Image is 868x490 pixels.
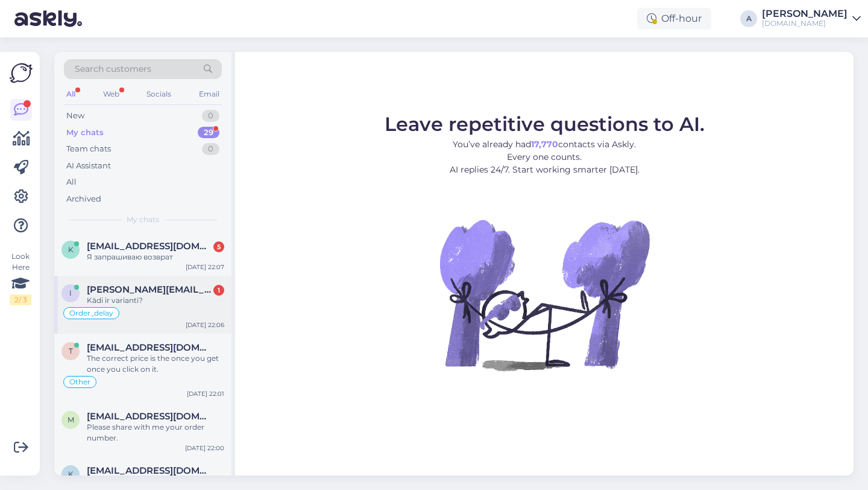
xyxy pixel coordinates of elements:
[10,294,31,305] div: 2 / 3
[87,342,212,353] span: taiffu@hotmail.com
[186,262,224,272] div: [DATE] 22:07
[68,245,74,254] span: k
[740,10,757,27] div: A
[69,346,73,355] span: t
[87,353,224,375] div: The correct price is the once you get once you click on it.
[10,251,31,305] div: Look Here
[197,86,222,102] div: Email
[66,193,101,205] div: Archived
[385,112,705,136] span: Leave repetitive questions to AI.
[87,411,212,422] span: markuslokk@gmail.com
[198,127,219,139] div: 29
[187,389,224,398] div: [DATE] 22:01
[762,9,848,19] div: [PERSON_NAME]
[87,422,224,444] div: Please share with me your order number.
[87,252,224,262] div: Я запрашиваю возврат
[186,320,224,329] div: [DATE] 22:06
[87,465,212,476] span: kallekenk1@outlook.com
[185,444,224,453] div: [DATE] 22:00
[68,415,74,424] span: m
[68,469,74,479] span: k
[87,295,224,306] div: Kādi ir varianti?
[127,214,159,225] span: My chats
[69,288,72,297] span: i
[87,284,212,295] span: inga-kun@inbox.lv
[531,139,558,150] b: 17,770
[101,86,122,102] div: Web
[385,138,705,176] p: You’ve already had contacts via Askly. Every one counts. AI replies 24/7. Start working smarter [...
[66,127,104,139] div: My chats
[436,186,653,403] img: No Chat active
[762,19,848,28] div: [DOMAIN_NAME]
[69,310,113,317] span: Order_delay
[202,143,219,155] div: 0
[202,110,219,122] div: 0
[10,62,33,84] img: Askly Logo
[87,241,212,252] span: kortenodcc@gmail.com
[64,86,78,102] div: All
[75,63,151,75] span: Search customers
[144,86,174,102] div: Socials
[637,8,711,30] div: Off-hour
[69,378,90,386] span: Other
[66,110,84,122] div: New
[66,143,111,155] div: Team chats
[213,285,224,296] div: 1
[762,9,861,28] a: [PERSON_NAME][DOMAIN_NAME]
[66,160,111,172] div: AI Assistant
[213,241,224,252] div: 5
[66,176,77,188] div: All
